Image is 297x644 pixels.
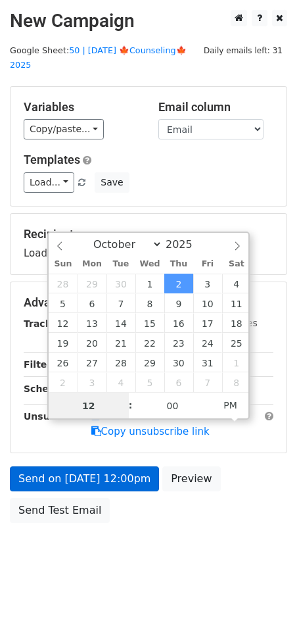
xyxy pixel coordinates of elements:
span: Tue [106,260,135,268]
span: October 18, 2025 [222,313,251,333]
input: Minute [133,393,213,419]
a: Load... [24,172,74,193]
span: October 24, 2025 [193,333,222,353]
span: October 23, 2025 [164,333,193,353]
span: October 26, 2025 [49,353,78,372]
span: October 19, 2025 [49,333,78,353]
span: November 3, 2025 [78,372,106,392]
div: Loading... [24,227,273,261]
span: Fri [193,260,222,268]
a: Send on [DATE] 12:00pm [10,466,159,491]
span: : [129,392,133,418]
a: Templates [24,153,80,166]
span: October 11, 2025 [222,293,251,313]
span: Click to toggle [212,392,248,418]
span: November 7, 2025 [193,372,222,392]
a: Copy/paste... [24,119,104,139]
span: October 25, 2025 [222,333,251,353]
strong: Unsubscribe [24,411,88,422]
span: October 27, 2025 [78,353,106,372]
span: October 3, 2025 [193,274,222,293]
span: October 9, 2025 [164,293,193,313]
span: Mon [78,260,106,268]
a: Copy unsubscribe link [91,426,210,437]
span: Wed [135,260,164,268]
small: Google Sheet: [10,45,187,70]
span: Thu [164,260,193,268]
span: November 6, 2025 [164,372,193,392]
a: Daily emails left: 31 [199,45,287,55]
strong: Tracking [24,318,68,329]
span: October 8, 2025 [135,293,164,313]
span: September 30, 2025 [106,274,135,293]
span: October 17, 2025 [193,313,222,333]
span: November 1, 2025 [222,353,251,372]
span: October 10, 2025 [193,293,222,313]
strong: Schedule [24,384,71,394]
span: September 29, 2025 [78,274,106,293]
span: October 12, 2025 [49,313,78,333]
span: October 28, 2025 [106,353,135,372]
span: October 2, 2025 [164,274,193,293]
a: Send Test Email [10,498,110,523]
span: Daily emails left: 31 [199,43,287,58]
h5: Recipients [24,227,273,241]
a: Preview [162,466,220,491]
span: September 28, 2025 [49,274,78,293]
span: October 29, 2025 [135,353,164,372]
strong: Filters [24,359,57,370]
span: October 16, 2025 [164,313,193,333]
span: November 8, 2025 [222,372,251,392]
span: October 31, 2025 [193,353,222,372]
h5: Variables [24,100,139,114]
span: October 20, 2025 [78,333,106,353]
span: November 4, 2025 [106,372,135,392]
button: Save [95,172,129,193]
h2: New Campaign [10,10,287,32]
span: October 1, 2025 [135,274,164,293]
a: 50 | [DATE] 🍁Counseling🍁 2025 [10,45,187,70]
span: November 5, 2025 [135,372,164,392]
span: November 2, 2025 [49,372,78,392]
span: October 4, 2025 [222,274,251,293]
h5: Advanced [24,295,273,310]
span: October 6, 2025 [78,293,106,313]
h5: Email column [158,100,273,114]
span: October 15, 2025 [135,313,164,333]
span: October 14, 2025 [106,313,135,333]
span: October 22, 2025 [135,333,164,353]
span: October 30, 2025 [164,353,193,372]
span: October 5, 2025 [49,293,78,313]
span: October 13, 2025 [78,313,106,333]
input: Hour [49,393,129,419]
span: October 7, 2025 [106,293,135,313]
iframe: Chat Widget [231,581,297,644]
span: Sat [222,260,251,268]
label: UTM Codes [206,316,257,330]
span: October 21, 2025 [106,333,135,353]
span: Sun [49,260,78,268]
input: Year [162,238,210,251]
